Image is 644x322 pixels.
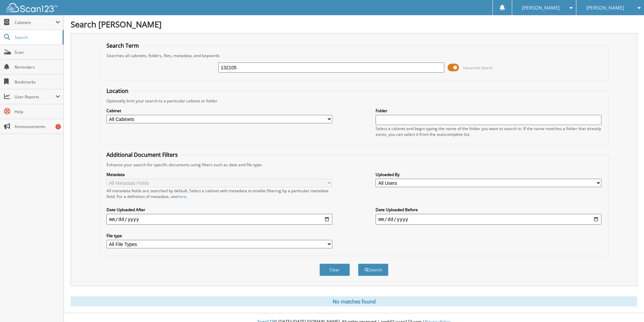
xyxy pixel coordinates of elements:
[103,151,181,158] legend: Additional Document Filters
[106,207,332,213] label: Date Uploaded After
[358,264,388,276] button: Search
[586,6,624,10] span: [PERSON_NAME]
[103,42,142,49] legend: Search Term
[103,162,605,168] div: Enhance your search for specific documents using filters such as date and file type.
[106,108,332,114] label: Cabinet
[106,214,332,225] input: start
[15,109,60,115] span: Help
[55,124,61,129] div: 1
[103,87,132,95] legend: Location
[376,108,601,114] label: Folder
[106,233,332,239] label: File type
[15,49,60,55] span: Scan
[103,53,605,58] div: Searches all cabinets, folders, files, metadata, and keywords
[106,172,332,177] label: Metadata
[15,34,59,40] span: Search
[15,64,60,70] span: Reminders
[103,98,605,104] div: Optionally limit your search to a particular cabinet or folder
[463,65,493,70] span: Advanced Search
[376,172,601,177] label: Uploaded By
[522,6,560,10] span: [PERSON_NAME]
[376,126,601,137] div: Select a cabinet and begin typing the name of the folder you want to search in. If the name match...
[71,19,637,30] h1: Search [PERSON_NAME]
[376,214,601,225] input: end
[71,296,637,306] div: No matches found
[376,207,601,213] label: Date Uploaded Before
[15,79,60,85] span: Bookmarks
[7,3,57,12] img: scan123-logo-white.svg
[106,188,332,199] div: All metadata fields are searched by default. Select a cabinet with metadata to enable filtering b...
[15,20,55,25] span: Cabinets
[177,194,186,199] a: here
[319,264,350,276] button: Clear
[15,94,55,100] span: User Reports
[15,124,60,129] span: Announcements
